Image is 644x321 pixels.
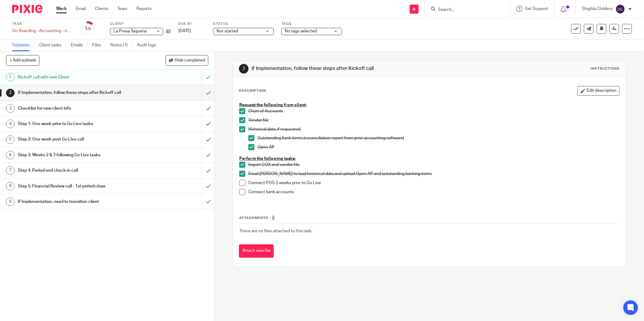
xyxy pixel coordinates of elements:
[92,39,106,51] a: Files
[248,189,619,195] p: Connect bank accounts
[239,157,296,161] u: Perform the following tasks:
[285,29,317,33] span: No tags selected
[110,39,132,51] a: Notes (1)
[18,119,137,128] h1: Step 1: One week prior to Go Live tasks
[18,166,137,175] h1: Step 4: Period end check-in call
[248,117,619,123] p: Vendor file
[18,88,137,97] h1: If Implementation, follow these steps after Kickoff call
[6,73,15,81] div: 1
[248,162,619,168] p: Import COA and vendor file
[71,39,88,51] a: Emails
[6,89,15,97] div: 2
[6,166,15,175] div: 7
[12,39,35,51] a: Subtasks
[577,86,620,96] button: Edit description
[6,182,15,190] div: 8
[6,151,15,159] div: 6
[18,73,137,82] h1: Kickoff call with new Client
[6,120,15,128] div: 4
[257,144,619,150] p: Open AP
[239,216,268,220] span: Attachments
[525,7,548,11] span: Get Support
[239,64,249,74] div: 2
[248,126,619,132] p: Historical data, if requested.
[56,6,67,12] a: Work
[18,135,137,144] h1: Step 2: One week post Go Live call
[6,104,15,113] div: 3
[248,180,619,186] p: Connect POS 2 weeks prior to Go Live
[18,151,137,160] h1: Step 3: Weeks 2 & 3 following Go Live tasks
[95,6,108,12] a: Clients
[39,39,66,51] a: Client tasks
[12,22,73,26] label: Task
[18,197,137,206] h1: If Implementation, need to transition client
[6,197,15,206] div: 9
[239,229,312,233] span: There are no files attached to this task.
[18,104,137,113] h1: Checklist for new client info
[113,29,146,33] span: La Presa Taqueria
[12,28,73,34] div: On Boarding - Accounting - new client
[6,55,39,65] button: + Add subtask
[582,6,612,12] p: Shighla Childers
[110,22,171,26] label: Client
[178,22,206,26] label: Due by
[213,22,274,26] label: Status
[6,135,15,144] div: 5
[216,29,238,33] span: Not started
[18,182,137,191] h1: Step 5: Financial Review call - 1st period close
[178,29,191,33] span: [DATE]
[615,4,625,14] img: svg%3E
[136,6,152,12] a: Reports
[166,55,208,65] button: Hide completed
[239,103,307,107] u: Request the following from client:
[239,88,266,93] p: Description
[257,135,619,141] p: Outstanding bank items (reconciliation report from prior accounting software)
[76,6,86,12] a: Email
[591,66,620,71] div: Instructions
[239,244,274,258] button: Attach new file
[252,65,442,72] h1: If Implementation, follow these steps after Kickoff call
[175,58,205,63] span: Hide completed
[85,25,91,32] div: 1
[117,6,127,12] a: Team
[248,171,619,177] p: Email [PERSON_NAME] to load historical data and upload Open AP and outstanding banking items
[87,27,91,31] small: /9
[281,22,342,26] label: Tags
[248,108,619,114] p: Chart of Accounts
[437,7,492,13] input: Search
[12,5,42,13] img: Pixie
[137,39,160,51] a: Audit logs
